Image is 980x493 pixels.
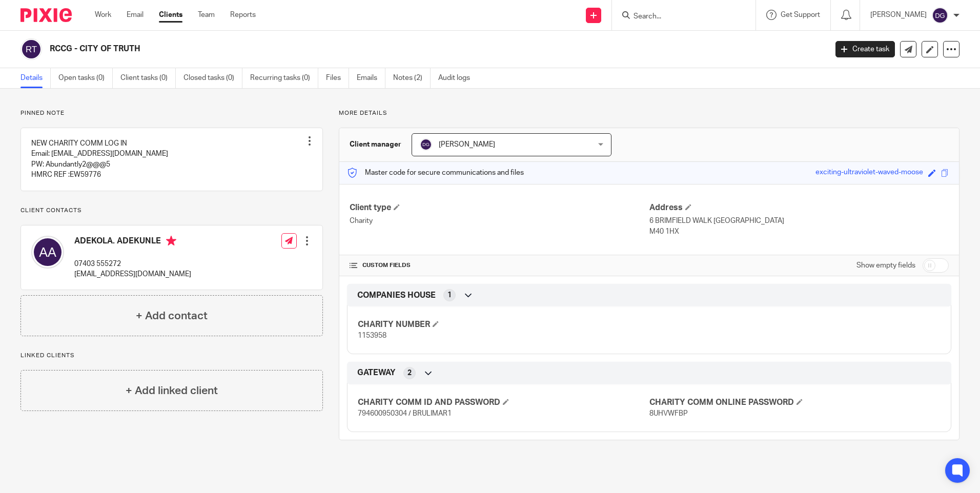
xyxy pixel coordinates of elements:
h4: + Add linked client [126,383,218,399]
a: Notes (2) [393,68,431,88]
a: Details [21,68,51,88]
h2: RCCG - CITY OF TRUTH [50,44,666,54]
span: [PERSON_NAME] [439,141,495,148]
img: Pixie [21,8,72,22]
img: svg%3E [420,138,432,151]
div: exciting-ultraviolet-waved-moose [815,167,923,179]
p: More details [339,109,959,117]
span: 8UHVWFBP [649,410,688,417]
a: Team [198,10,215,20]
h4: CHARITY COMM ONLINE PASSWORD [649,397,941,408]
p: Linked clients [21,352,323,360]
h4: ADEKOLA. ADEKUNLE [74,236,191,249]
a: Email [127,10,144,20]
input: Search [632,12,725,22]
a: Audit logs [438,68,478,88]
span: Get Support [781,11,820,18]
a: Open tasks (0) [58,68,113,88]
p: [EMAIL_ADDRESS][DOMAIN_NAME] [74,269,191,279]
i: Primary [166,236,176,246]
span: 794600950304 / BRULIMAR1 [358,410,452,417]
a: Clients [159,10,182,20]
img: svg%3E [31,236,64,269]
span: 1153958 [358,332,386,339]
p: 07403 555272 [74,259,191,269]
a: Files [326,68,349,88]
span: 1 [447,290,452,300]
h4: CHARITY NUMBER [358,319,649,330]
p: Pinned note [21,109,323,117]
a: Work [95,10,111,20]
h4: Client type [350,202,649,213]
h4: CHARITY COMM ID AND PASSWORD [358,397,649,408]
h4: CUSTOM FIELDS [350,261,649,270]
span: 2 [407,368,412,378]
p: 6 BRIMFIELD WALK [GEOGRAPHIC_DATA] [649,216,949,226]
a: Reports [230,10,256,20]
h4: Address [649,202,949,213]
h4: + Add contact [136,308,208,324]
a: Client tasks (0) [120,68,176,88]
span: COMPANIES HOUSE [357,290,436,301]
span: GATEWAY [357,367,396,378]
img: svg%3E [21,38,42,60]
p: Client contacts [21,207,323,215]
a: Recurring tasks (0) [250,68,318,88]
label: Show empty fields [856,260,915,271]
img: svg%3E [932,7,948,24]
a: Create task [835,41,895,57]
h3: Client manager [350,139,401,150]
p: [PERSON_NAME] [870,10,927,20]
p: Charity [350,216,649,226]
p: M40 1HX [649,227,949,237]
a: Emails [357,68,385,88]
a: Closed tasks (0) [183,68,242,88]
p: Master code for secure communications and files [347,168,524,178]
